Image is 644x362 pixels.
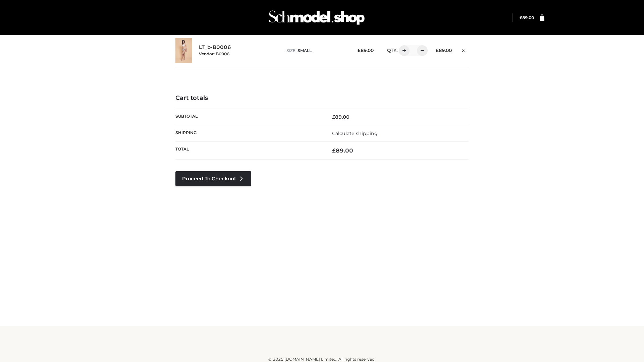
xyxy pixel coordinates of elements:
bdi: 89.00 [332,114,350,120]
bdi: 89.00 [436,48,452,53]
p: size : [286,48,347,54]
span: £ [520,15,522,20]
a: Remove this item [459,45,469,54]
span: £ [436,48,439,53]
a: Proceed to Checkout [175,171,251,186]
bdi: 89.00 [520,15,534,20]
img: LT_b-B0006 - SMALL [175,38,192,63]
img: Schmodel Admin 964 [266,4,367,31]
th: Shipping [175,125,322,141]
span: £ [332,114,335,120]
small: Vendor: B0006 [199,51,229,56]
a: £89.00 [520,15,534,20]
a: LT_b-B0006 [199,44,231,51]
span: £ [358,48,361,53]
h4: Cart totals [175,95,469,102]
a: Calculate shipping [332,130,378,136]
th: Subtotal [175,109,322,125]
bdi: 89.00 [332,147,353,154]
bdi: 89.00 [358,48,374,53]
th: Total [175,142,322,160]
span: £ [332,147,336,154]
div: QTY: [380,45,425,56]
span: SMALL [298,48,312,53]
